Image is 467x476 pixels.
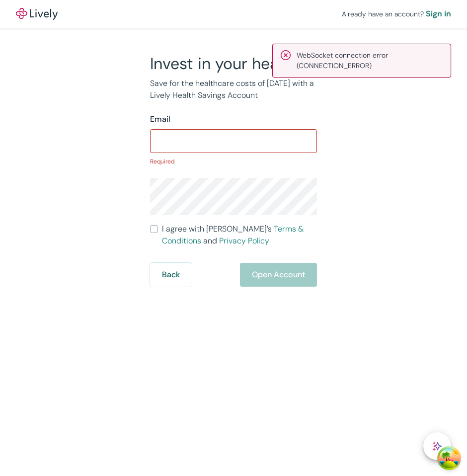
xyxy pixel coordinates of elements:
[219,236,269,246] a: Privacy Policy
[150,78,317,101] p: Save for the healthcare costs of [DATE] with a Lively Health Savings Account
[439,448,459,468] button: Open Tanstack query devtools
[432,441,442,451] svg: Lively AI Assistant
[150,113,170,125] label: Email
[16,8,58,20] a: LivelyLively
[16,8,58,20] img: Lively
[150,263,192,287] button: Back
[426,8,451,20] a: Sign in
[423,432,451,460] button: chat
[342,8,451,20] div: Already have an account?
[150,157,317,166] p: Required
[150,54,317,74] h2: Invest in your health
[162,223,317,247] span: I agree with [PERSON_NAME]’s and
